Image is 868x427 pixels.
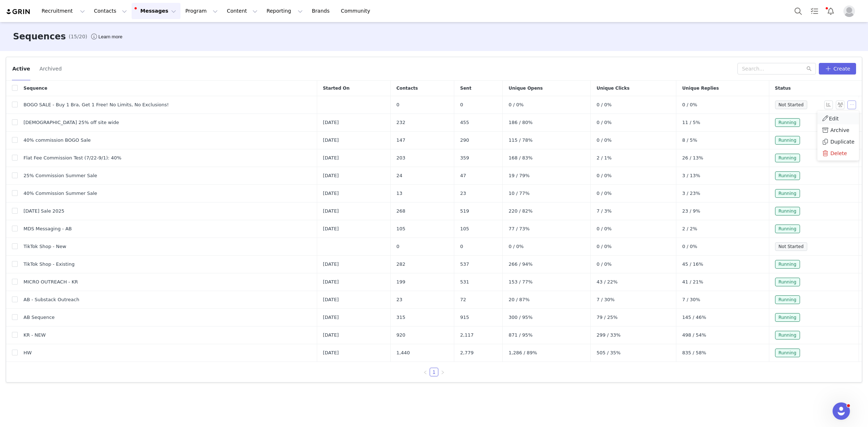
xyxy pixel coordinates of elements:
button: Program [181,3,222,19]
span: 2,779 [460,349,473,356]
input: Search... [737,63,816,74]
button: Active [12,63,30,74]
span: 359 [460,154,469,162]
button: Recruitment [37,3,89,19]
span: 920 [396,332,405,339]
button: Contacts [90,3,131,19]
span: 0 / 0% [596,190,612,197]
span: [DATE] [323,278,339,286]
span: 115 / 78% [509,137,532,144]
li: Previous Page [421,368,430,376]
span: 20 / 87% [509,296,529,303]
span: 24 [396,172,403,179]
a: Brands [307,3,336,19]
span: 23 / 9% [682,208,700,215]
span: [DEMOGRAPHIC_DATA] 25% off site wide [24,119,119,126]
span: 0 [396,101,399,108]
span: Edit [829,116,839,121]
span: 19 / 79% [509,172,529,179]
span: 835 / 58% [682,349,706,356]
span: 299 / 33% [596,332,620,339]
span: Delete [830,149,847,157]
span: Not Started [775,242,807,251]
span: 2,117 [460,332,473,339]
span: 0 / 0% [596,101,612,108]
span: MICRO OUTREACH - KR [24,278,78,286]
span: Contacts [396,85,418,91]
span: 7 / 30% [682,296,700,303]
span: Running [775,207,800,215]
span: [DATE] [323,119,339,126]
span: Running [775,136,800,145]
span: 168 / 83% [509,154,532,162]
span: 1,286 / 89% [509,349,537,356]
span: Unique Opens [509,85,542,91]
span: Running [775,313,800,322]
span: 0 / 0% [509,101,524,108]
span: 8 / 5% [682,137,697,144]
i: icon: right [441,370,445,375]
span: 25% Commission Summer Sale [24,172,97,179]
span: Running [775,118,800,127]
span: 300 / 95% [509,314,532,321]
span: 10 / 77% [509,190,529,197]
button: Search [790,3,806,19]
span: BOGO SALE - Buy 1 Bra, Get 1 Free! No Limits, No Exclusions! [24,101,169,108]
button: Create [819,63,856,74]
span: Running [775,349,800,357]
span: 79 / 25% [596,314,617,321]
span: [DATE] [323,137,339,144]
div: Tooltip anchor [97,33,124,40]
span: 232 [396,119,405,126]
span: 2 / 1% [596,154,612,162]
span: (15/20) [69,33,87,40]
span: Started On [323,85,350,91]
span: 531 [460,278,469,286]
span: [DATE] [323,349,339,356]
span: 220 / 82% [509,208,532,215]
span: 519 [460,208,469,215]
span: 0 / 0% [596,243,612,250]
span: Unique Clicks [596,85,629,91]
span: 40% commission BOGO Sale [24,137,91,144]
span: 186 / 80% [509,119,532,126]
span: 105 [396,225,405,232]
span: [DATE] [323,225,339,232]
li: Next Page [438,368,447,376]
span: 203 [396,154,405,162]
span: 915 [460,314,469,321]
span: 26 / 13% [682,154,703,162]
span: Flat Fee Commission Test (7/22-9/1): 40% [24,154,122,162]
button: Archived [39,63,62,74]
span: 0 / 0% [596,261,612,268]
span: 0 [460,101,463,108]
span: [DATE] [323,296,339,303]
iframe: Intercom live chat [833,402,850,420]
span: 0 / 0% [596,172,612,179]
span: 2 / 2% [682,225,697,232]
span: Not Started [775,101,807,109]
i: icon: search [807,66,812,71]
span: Status [775,85,791,91]
span: HW [24,349,32,356]
span: 47 [460,172,466,179]
button: Content [222,3,262,19]
span: 0 / 0% [509,243,524,250]
span: 3 / 13% [682,172,700,179]
span: 43 / 22% [596,278,617,286]
span: KR - NEW [24,332,46,339]
span: 498 / 54% [682,332,706,339]
span: 199 [396,278,405,286]
span: [DATE] [323,172,339,179]
a: 1 [430,368,438,376]
span: 153 / 77% [509,278,532,286]
span: 505 / 35% [596,349,620,356]
span: 3 / 23% [682,190,700,197]
span: Running [775,189,800,198]
span: 0 [396,243,399,250]
span: [DATE] Sale 2025 [24,208,64,215]
span: Unique Replies [682,85,719,91]
span: [DATE] [323,314,339,321]
span: Archive [830,126,849,134]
